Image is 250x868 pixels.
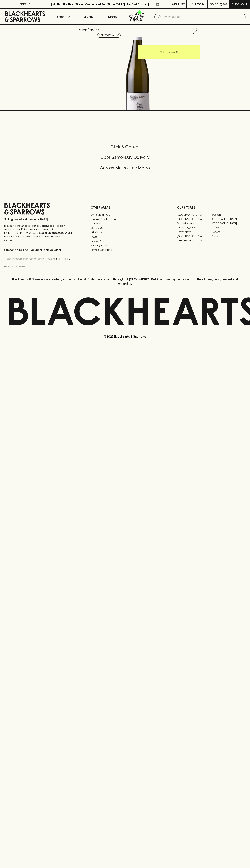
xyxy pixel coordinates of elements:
button: Shop [50,9,75,24]
a: Stores [100,9,125,24]
input: Try "Pinot noir" [163,14,243,20]
p: We will never spam you [4,265,73,268]
a: Geelong [211,230,246,234]
a: Bottle Drop FAQ's [91,213,159,217]
h5: Uber Same-Day Delivery [4,154,246,160]
a: [GEOGRAPHIC_DATA] [177,238,211,243]
a: Fitzroy [211,225,246,230]
p: Sibling owned and run since [DATE] [4,218,73,221]
a: HOME [79,28,87,31]
div: Call to action block [4,130,246,189]
button: SUBSCRIBE [55,255,73,263]
a: SHOP [90,28,97,31]
p: $0.00 [210,2,218,6]
p: Checkout [231,2,247,6]
button: Add to wishlist [188,26,198,35]
a: Braddon [211,213,246,217]
a: Tastings [75,9,100,24]
a: [GEOGRAPHIC_DATA] [177,234,211,238]
a: Privacy Policy [91,239,159,243]
a: [GEOGRAPHIC_DATA] [177,213,211,217]
a: Prahran [211,234,246,238]
a: Careers [91,221,159,226]
p: Shop [56,14,64,19]
a: [GEOGRAPHIC_DATA] [211,221,246,225]
button: Add to wishlist [97,33,121,38]
p: Blackhearts & Sparrows acknowledges the traditional Custodians of land throughout [GEOGRAPHIC_DAT... [7,277,243,286]
input: e.g. jane@blackheartsandsparrows.com.au [7,256,55,262]
p: Login [195,2,204,6]
p: Tastings [82,14,93,19]
a: Terms & Conditions [91,248,159,252]
p: SUBSCRIBE [56,257,71,261]
p: OTHER AREAS [91,205,159,210]
h5: Across Melbourne Metro [4,165,246,171]
img: 38613.png [76,37,200,110]
a: Fitzroy North [177,230,211,234]
p: FIND US [19,2,31,6]
p: 0 [224,3,226,5]
p: Wishlist [172,2,185,6]
a: [GEOGRAPHIC_DATA] [211,217,246,221]
p: Stores [108,14,117,19]
a: Business & Bulk Gifting [91,217,159,221]
a: Shipping Information [91,243,159,248]
a: FAQ's [91,235,159,239]
button: ADD TO CART [138,45,200,59]
a: Contact Us [91,226,159,230]
p: It is against the law to sell or supply alcohol to, or to obtain alcohol on behalf of a person un... [4,224,73,242]
a: [GEOGRAPHIC_DATA] [177,217,211,221]
h5: Click & Collect [4,144,246,150]
p: OUR STORES [177,205,246,210]
a: Brunswick West [177,221,211,225]
a: [PERSON_NAME] [177,225,211,230]
p: ADD TO CART [159,50,179,54]
p: Subscribe to The Blackhearts Newsletter [4,248,73,252]
strong: Liquor License #32064953 [39,231,72,234]
a: Gift Cards [91,230,159,235]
